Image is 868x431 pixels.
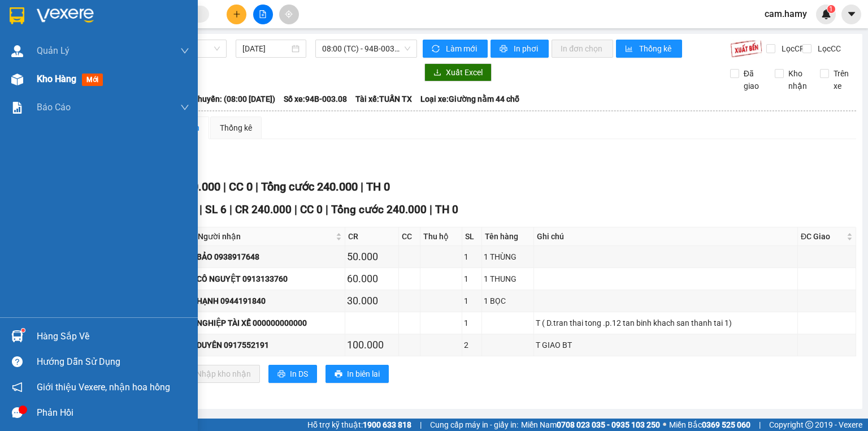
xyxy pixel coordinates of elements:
[669,419,750,431] span: Miền Bắc
[261,180,358,193] span: Tổng cước 240.000
[11,74,23,85] img: warehouse-icon
[464,317,480,329] div: 1
[514,42,540,55] span: In phơi
[294,203,297,216] span: |
[220,122,252,134] div: Thống kê
[347,249,397,265] div: 50.000
[827,5,835,13] sup: 1
[759,419,761,431] span: |
[464,273,480,285] div: 1
[197,339,343,351] div: DUYÊN 0917552191
[482,227,534,246] th: Tên hàng
[464,251,480,263] div: 1
[829,67,857,92] span: Trên xe
[347,271,397,287] div: 60.000
[223,180,226,193] span: |
[756,7,816,21] span: cam.hamy
[536,317,796,329] div: T ( D.tran thai tong .p.12 tan binh khach san thanh tai 1)
[430,419,518,431] span: Cung cấp máy in - giấy in:
[484,295,532,307] div: 1 BỌC
[197,317,343,329] div: NGHIỆP TÀI XẾ 000000000000
[331,203,427,216] span: Tổng cước 240.000
[420,419,422,431] span: |
[484,273,532,285] div: 1 THUNG
[21,329,25,332] sup: 1
[37,74,76,84] span: Kho hàng
[625,45,635,54] span: bar-chart
[255,180,258,193] span: |
[446,66,483,79] span: Xuất Excel
[821,9,831,19] img: icon-new-feature
[464,339,480,351] div: 2
[37,328,189,345] div: Hàng sắp về
[197,273,343,285] div: CÔ NGUYỆT 0913133760
[325,203,328,216] span: |
[534,227,798,246] th: Ghi chú
[11,102,23,114] img: solution-icon
[446,42,479,55] span: Làm mới
[180,46,189,55] span: down
[363,420,411,429] strong: 1900 633 818
[12,356,23,367] span: question-circle
[730,40,762,58] img: 9k=
[335,370,342,379] span: printer
[464,295,480,307] div: 1
[420,93,519,105] span: Loại xe: Giường nằm 44 chỗ
[82,74,103,86] span: mới
[552,40,613,58] button: In đơn chọn
[521,419,660,431] span: Miền Nam
[235,203,292,216] span: CR 240.000
[180,103,189,112] span: down
[366,180,390,193] span: TH 0
[616,40,682,58] button: bar-chartThống kê
[432,45,441,54] span: sync
[285,10,293,18] span: aim
[399,227,420,246] th: CC
[424,63,492,81] button: downloadXuất Excel
[423,40,488,58] button: syncLàm mới
[347,368,380,380] span: In biên lai
[536,339,796,351] div: T GIAO BT
[639,42,673,55] span: Thống kê
[12,382,23,393] span: notification
[37,100,71,114] span: Báo cáo
[229,180,253,193] span: CC 0
[279,5,299,24] button: aim
[663,423,666,427] span: ⚪️
[175,365,260,383] button: downloadNhập kho nhận
[801,230,844,243] span: ĐC Giao
[227,5,246,24] button: plus
[484,251,532,263] div: 1 THÙNG
[805,421,813,429] span: copyright
[11,45,23,57] img: warehouse-icon
[300,203,323,216] span: CC 0
[11,330,23,342] img: warehouse-icon
[253,5,273,24] button: file-add
[198,230,333,243] span: Người nhận
[777,42,806,55] span: Lọc CR
[435,203,458,216] span: TH 0
[347,293,397,309] div: 30.000
[829,5,833,13] span: 1
[429,203,432,216] span: |
[325,365,389,383] button: printerIn biên lai
[193,93,275,105] span: Chuyến: (08:00 [DATE])
[268,365,317,383] button: printerIn DS
[242,42,289,55] input: 15/08/2025
[813,42,843,55] span: Lọc CC
[197,251,343,263] div: BẢO 0938917648
[847,9,857,19] span: caret-down
[37,44,70,58] span: Quản Lý
[557,420,660,429] strong: 0708 023 035 - 0935 103 250
[322,40,411,57] span: 08:00 (TC) - 94B-003.08
[500,45,509,54] span: printer
[12,407,23,418] span: message
[197,295,343,307] div: HẠNH 0944191840
[491,40,549,58] button: printerIn phơi
[355,93,412,105] span: Tài xế: TUẤN TX
[345,227,399,246] th: CR
[290,368,308,380] span: In DS
[37,380,170,394] span: Giới thiệu Vexere, nhận hoa hồng
[259,10,267,18] span: file-add
[229,203,232,216] span: |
